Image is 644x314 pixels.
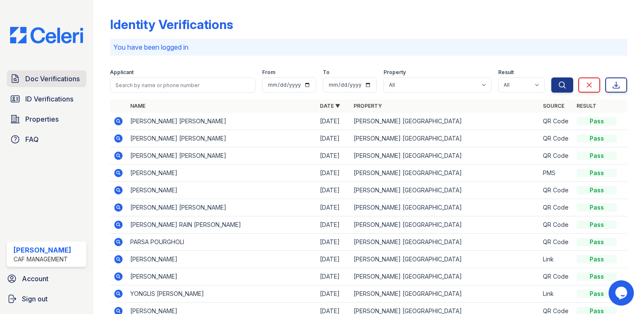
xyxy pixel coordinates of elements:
[13,255,71,263] div: CAF Management
[25,94,73,104] span: ID Verifications
[350,147,539,165] td: [PERSON_NAME] [GEOGRAPHIC_DATA]
[577,117,617,125] div: Pass
[323,69,330,76] label: To
[7,131,86,148] a: FAQ
[577,290,617,298] div: Pass
[317,268,350,285] td: [DATE]
[498,69,514,76] label: Result
[317,285,350,303] td: [DATE]
[262,69,275,76] label: From
[609,280,636,306] iframe: chat widget
[110,77,255,93] input: Search by name or phone number
[350,268,539,285] td: [PERSON_NAME] [GEOGRAPHIC_DATA]
[539,268,573,285] td: QR Code
[3,27,90,43] img: CE_Logo_Blue-a8612792a0a2168367f1c8372b55b34899dd931a85d93a1a3d3e32e68fde9ad4.png
[350,216,539,234] td: [PERSON_NAME] [GEOGRAPHIC_DATA]
[113,42,624,52] p: You have been logged in
[127,285,316,303] td: YONGLIS [PERSON_NAME]
[577,103,596,109] a: Result
[127,251,316,268] td: [PERSON_NAME]
[577,221,617,229] div: Pass
[127,199,316,216] td: [PERSON_NAME] [PERSON_NAME]
[350,130,539,147] td: [PERSON_NAME] [GEOGRAPHIC_DATA]
[539,130,573,147] td: QR Code
[539,234,573,251] td: QR Code
[22,274,48,284] span: Account
[317,113,350,130] td: [DATE]
[350,199,539,216] td: [PERSON_NAME] [GEOGRAPHIC_DATA]
[317,165,350,182] td: [DATE]
[350,165,539,182] td: [PERSON_NAME] [GEOGRAPHIC_DATA]
[577,134,617,143] div: Pass
[350,251,539,268] td: [PERSON_NAME] [GEOGRAPHIC_DATA]
[577,272,617,281] div: Pass
[543,103,564,109] a: Source
[127,113,316,130] td: [PERSON_NAME] [PERSON_NAME]
[539,113,573,130] td: QR Code
[577,169,617,177] div: Pass
[384,69,406,76] label: Property
[539,285,573,303] td: Link
[13,245,71,255] div: [PERSON_NAME]
[317,234,350,251] td: [DATE]
[350,113,539,130] td: [PERSON_NAME] [GEOGRAPHIC_DATA]
[539,216,573,234] td: QR Code
[539,251,573,268] td: Link
[577,186,617,194] div: Pass
[317,199,350,216] td: [DATE]
[127,130,316,147] td: [PERSON_NAME] [PERSON_NAME]
[577,238,617,246] div: Pass
[127,216,316,234] td: [PERSON_NAME] RAIN [PERSON_NAME]
[7,70,86,87] a: Doc Verifications
[7,111,86,128] a: Properties
[317,251,350,268] td: [DATE]
[354,103,382,109] a: Property
[317,130,350,147] td: [DATE]
[110,69,134,76] label: Applicant
[3,290,90,307] a: Sign out
[3,270,90,287] a: Account
[127,268,316,285] td: [PERSON_NAME]
[110,17,233,32] div: Identity Verifications
[539,182,573,199] td: QR Code
[127,234,316,251] td: PARSA POURGHOLI
[577,203,617,212] div: Pass
[127,147,316,165] td: [PERSON_NAME] [PERSON_NAME]
[127,165,316,182] td: [PERSON_NAME]
[317,216,350,234] td: [DATE]
[539,147,573,165] td: QR Code
[7,90,86,107] a: ID Verifications
[350,234,539,251] td: [PERSON_NAME] [GEOGRAPHIC_DATA]
[539,199,573,216] td: QR Code
[577,255,617,263] div: Pass
[25,114,59,124] span: Properties
[350,285,539,303] td: [PERSON_NAME] [GEOGRAPHIC_DATA]
[130,103,145,109] a: Name
[317,182,350,199] td: [DATE]
[539,165,573,182] td: PMS
[320,103,340,109] a: Date ▼
[317,147,350,165] td: [DATE]
[577,152,617,160] div: Pass
[350,182,539,199] td: [PERSON_NAME] [GEOGRAPHIC_DATA]
[25,74,80,84] span: Doc Verifications
[25,134,39,144] span: FAQ
[127,182,316,199] td: [PERSON_NAME]
[22,294,48,304] span: Sign out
